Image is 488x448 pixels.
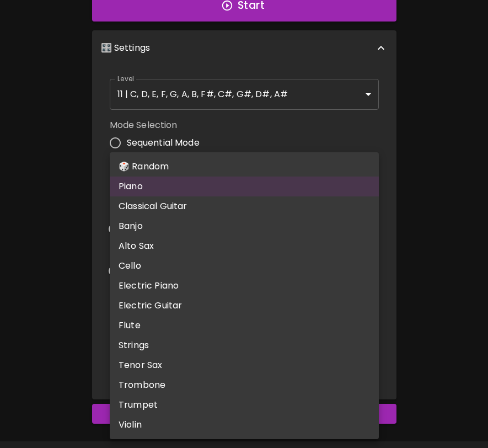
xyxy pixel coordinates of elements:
li: Strings [110,335,379,355]
li: Electric Piano [110,276,379,296]
li: Trumpet [110,395,379,415]
li: Electric Guitar [110,296,379,316]
li: Banjo [110,216,379,236]
li: Classical Guitar [110,196,379,216]
li: 🎲 Random [110,157,379,177]
li: Trombone [110,375,379,395]
li: Tenor Sax [110,355,379,375]
li: Alto Sax [110,236,379,256]
li: Violin [110,415,379,435]
li: Piano [110,177,379,196]
li: Cello [110,256,379,276]
li: Flute [110,316,379,335]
